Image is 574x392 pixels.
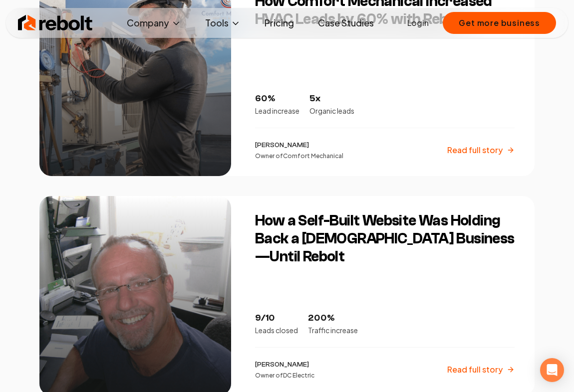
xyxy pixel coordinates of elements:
[308,325,358,335] p: Traffic increase
[197,13,249,33] button: Tools
[18,13,93,33] img: Rebolt Logo
[540,358,564,382] div: Open Intercom Messenger
[309,92,354,106] p: 5x
[255,325,298,335] p: Leads closed
[255,372,314,380] p: Owner of DC Electric
[257,13,302,33] a: Pricing
[407,17,429,29] a: Login
[443,12,556,34] button: Get more business
[447,144,503,156] p: Read full story
[255,106,299,116] p: Lead increase
[255,212,515,266] h3: How a Self-Built Website Was Holding Back a [DEMOGRAPHIC_DATA] Business—Until Rebolt
[309,106,354,116] p: Organic leads
[255,140,343,150] p: [PERSON_NAME]
[255,92,299,106] p: 60%
[119,13,189,33] button: Company
[308,311,358,325] p: 200%
[310,13,382,33] a: Case Studies
[255,311,298,325] p: 9/10
[255,360,314,370] p: [PERSON_NAME]
[255,152,343,160] p: Owner of Comfort Mechanical
[447,364,503,376] p: Read full story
